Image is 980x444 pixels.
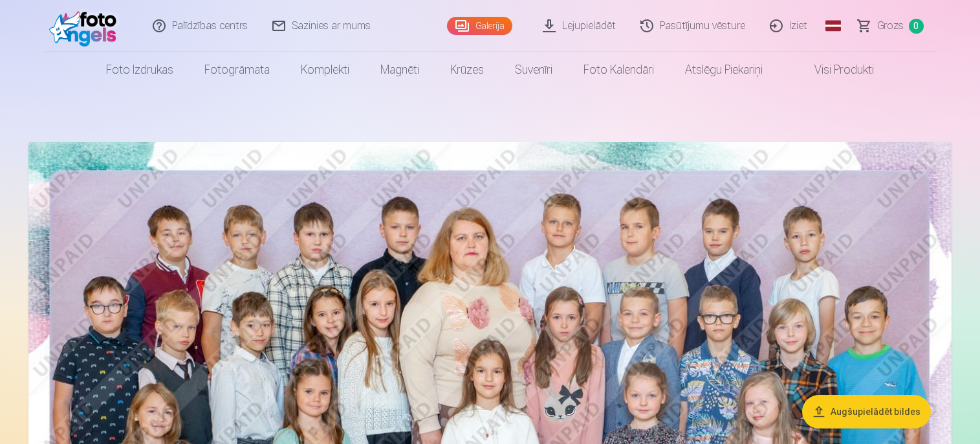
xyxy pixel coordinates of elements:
[365,52,435,88] a: Magnēti
[447,17,512,35] a: Galerija
[285,52,365,88] a: Komplekti
[189,52,285,88] a: Fotogrāmata
[909,19,924,34] span: 0
[435,52,499,88] a: Krūzes
[499,52,568,88] a: Suvenīri
[670,52,778,88] a: Atslēgu piekariņi
[91,52,189,88] a: Foto izdrukas
[568,52,670,88] a: Foto kalendāri
[778,52,889,88] a: Visi produkti
[877,18,904,34] span: Grozs
[49,5,124,47] img: /fa1
[802,395,931,428] button: Augšupielādēt bildes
